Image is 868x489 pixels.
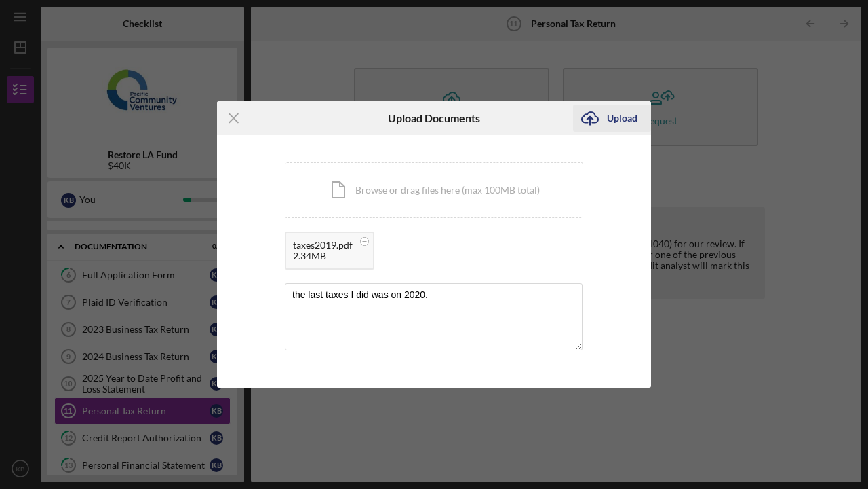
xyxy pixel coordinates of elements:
[293,251,353,261] div: 2.34MB
[573,105,651,132] button: Upload
[293,240,353,251] div: taxes2019.pdf
[607,105,637,132] div: Upload
[388,112,480,124] h6: Upload Documents
[285,283,583,350] textarea: the last taxes I did was on 2020.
